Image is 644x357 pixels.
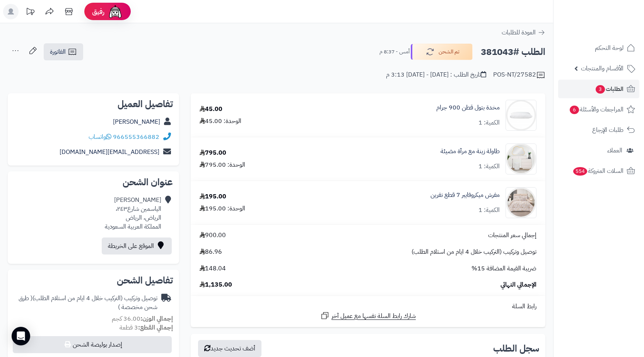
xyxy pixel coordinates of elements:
[558,39,639,57] a: لوحة التحكم
[12,327,30,345] div: Open Intercom Messenger
[411,44,473,60] button: تم الشحن
[501,280,536,289] span: الإجمالي النهائي
[478,118,500,127] div: الكمية: 1
[569,104,624,115] span: المراجعات والأسئلة
[331,312,416,321] span: شارك رابط السلة نفسها مع عميل آخر
[493,344,539,353] h3: سجل الطلب
[50,47,66,56] span: الفاتورة
[558,100,639,119] a: المراجعات والأسئلة6
[572,167,588,176] span: 554
[502,28,536,37] span: العودة للطلبات
[200,280,232,289] span: 1,135.00
[200,204,245,213] div: الوحدة: 195.00
[607,145,622,156] span: العملاء
[569,105,579,114] span: 6
[200,149,226,157] div: 795.00
[200,105,222,114] div: 45.00
[102,237,172,255] a: الموقع على الخريطة
[506,187,536,218] img: 1754396114-1-90x90.jpg
[92,7,104,16] span: رفيق
[60,147,159,157] a: [EMAIL_ADDRESS][DOMAIN_NAME]
[198,340,261,357] button: أضف تحديث جديد
[430,191,500,200] a: مفرش ميكروفايبر 7 قطع نفرين
[506,143,536,174] img: 1752151858-1-90x90.jpg
[138,323,173,332] strong: إجمالي القطع:
[320,311,416,321] a: شارك رابط السلة نفسها مع عميل آخر
[19,294,157,312] span: ( طرق شحن مخصصة )
[441,147,500,156] a: طاولة زينة مع مرآة مضيئة
[595,84,624,94] span: الطلبات
[488,231,536,240] span: إجمالي سعر المنتجات
[581,63,624,74] span: الأقسام والمنتجات
[471,264,536,273] span: ضريبة القيمة المضافة 15%
[200,264,226,273] span: 148.04
[200,248,222,256] span: 86.96
[200,117,241,126] div: الوحدة: 45.00
[140,314,173,323] strong: إجمالي الوزن:
[14,276,173,285] h2: تفاصيل الشحن
[558,80,639,98] a: الطلبات3
[436,103,500,112] a: مخدة بتول قطن 900 جرام
[478,162,500,171] div: الكمية: 1
[572,166,624,176] span: السلات المتروكة
[558,141,639,160] a: العملاء
[478,206,500,215] div: الكمية: 1
[14,294,157,312] div: توصيل وتركيب (التركيب خلال 4 ايام من استلام الطلب)
[200,231,226,240] span: 900.00
[592,125,624,135] span: طلبات الإرجاع
[200,192,226,201] div: 195.00
[14,178,173,187] h2: عنوان الشحن
[506,100,536,131] img: 1739778926-220106010217-90x90.jpg
[558,121,639,139] a: طلبات الإرجاع
[113,117,160,126] a: [PERSON_NAME]
[13,336,172,353] button: إصدار بوليصة الشحن
[120,323,173,332] small: 3 قطعة
[595,43,624,53] span: لوحة التحكم
[89,132,111,142] a: واتساب
[386,70,486,79] div: تاريخ الطلب : [DATE] - [DATE] 3:13 م
[112,314,173,323] small: 36.00 كجم
[502,28,545,37] a: العودة للطلبات
[200,161,245,169] div: الوحدة: 795.00
[481,44,545,60] h2: الطلب #381043
[493,70,545,80] div: POS-NT/27582
[44,43,83,60] a: الفاتورة
[108,4,123,19] img: ai-face.png
[379,48,410,56] small: أمس - 8:37 م
[194,302,542,311] div: رابط السلة
[412,248,536,256] span: توصيل وتركيب (التركيب خلال 4 ايام من استلام الطلب)
[20,4,40,21] a: تحديثات المنصة
[14,99,173,109] h2: تفاصيل العميل
[113,132,159,142] a: 966555366882
[591,10,637,26] img: logo-2.png
[558,162,639,180] a: السلات المتروكة554
[595,85,605,94] span: 3
[105,196,161,231] div: [PERSON_NAME] الياسمين شارع٢٤٣، الرياض، الرياض المملكة العربية السعودية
